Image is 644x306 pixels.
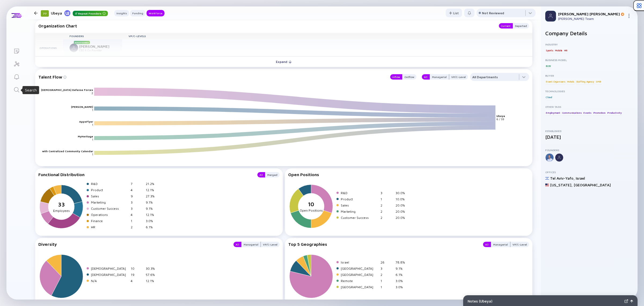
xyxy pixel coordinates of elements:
div: 4 [131,279,144,283]
div: Product [91,188,129,192]
div: Industry [545,43,633,46]
div: 26 [380,260,393,264]
div: Customer Success [341,216,378,220]
div: [GEOGRAPHIC_DATA] [341,285,378,289]
div: Communications [562,110,582,115]
div: 3.0% [146,219,159,223]
img: Menu [627,14,631,18]
text: MyHeritage [78,135,93,138]
button: Current [499,23,513,29]
button: VP/C-Level [510,242,529,247]
div: Promotion [593,110,606,115]
img: Open Notes [630,300,633,303]
button: VP/C-Level [449,74,468,80]
div: Employment [545,110,561,115]
div: [PERSON_NAME] [PERSON_NAME] [558,12,625,16]
text: 1 [92,153,93,156]
div: Sales [91,194,129,198]
a: Reminders [6,70,27,83]
div: Managerial [491,242,510,247]
tspan: 10 [308,201,314,208]
div: 20.0% [396,209,408,214]
div: VP/C-Level [261,242,280,247]
div: 3 [380,191,393,195]
div: 3 [131,207,144,211]
div: 12.1% [146,213,159,217]
div: Marketing [341,209,378,214]
div: 3 [131,200,144,204]
div: Hotels [566,79,575,84]
div: 2 [380,216,393,220]
div: 1 [380,279,393,283]
button: All [483,242,491,247]
button: All [257,172,265,177]
div: 9 [131,194,144,198]
text: [PERSON_NAME] [71,105,93,108]
div: 1 [380,285,393,289]
div: R&D [341,191,378,195]
div: 19 [131,273,144,277]
div: 4 [131,188,144,192]
div: Staffing Agency [576,79,595,84]
text: 1 [92,138,93,141]
button: Departed [513,23,529,29]
div: Top 5 Geographies [288,242,478,247]
div: 57.6% [146,273,159,277]
text: with Centralized Community Calendar [42,150,93,153]
div: 7 [131,182,144,186]
img: United States Flag [545,183,549,187]
div: 78.8% [396,260,408,264]
div: SMB [595,79,601,84]
div: Not Reviewed [482,11,504,15]
div: 2 [380,203,393,207]
div: [US_STATE] , [550,183,573,187]
div: Ubeya [51,10,108,16]
div: 3.0% [396,285,408,289]
div: Technologies [545,90,633,93]
div: Offices [545,170,633,174]
div: 20.0% [396,216,408,220]
text: Ubeya [497,114,505,118]
img: Expand Notes [624,299,628,303]
text: [DEMOGRAPHIC_DATA] Defense Forces [41,88,93,92]
div: 12.1% [146,279,159,283]
div: 1 [380,197,393,201]
button: Funding [130,10,145,16]
div: [GEOGRAPHIC_DATA] [341,266,378,271]
div: 21.2% [146,182,159,186]
button: Inflow [390,74,402,80]
text: 1 [92,123,93,126]
div: Organization Chart [38,23,493,29]
div: 2 [380,209,393,214]
div: Search [25,87,37,93]
img: Israel Flag [545,176,549,180]
div: 4 [131,213,144,217]
div: N/A [91,279,129,283]
div: Business Model [545,58,633,62]
div: Managerial [430,74,449,80]
div: 6.1% [396,273,408,277]
div: 30.0% [396,191,408,195]
button: Expand [35,56,532,67]
div: HR [563,48,568,53]
div: Remote [341,279,378,283]
div: Finance [91,219,129,223]
div: 9.1% [146,207,159,211]
a: Lists [6,44,27,57]
button: Outflow [402,74,416,80]
button: All [422,74,430,80]
text: 2 [92,92,93,95]
div: Talent Flow [38,73,385,81]
div: 77 [41,10,49,17]
div: 9.1% [396,266,408,271]
div: 3 [380,266,393,271]
div: Cloud [545,94,553,100]
text: AppsFlyer [79,120,93,123]
button: Managerial [430,74,449,80]
div: Founders [545,148,633,152]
